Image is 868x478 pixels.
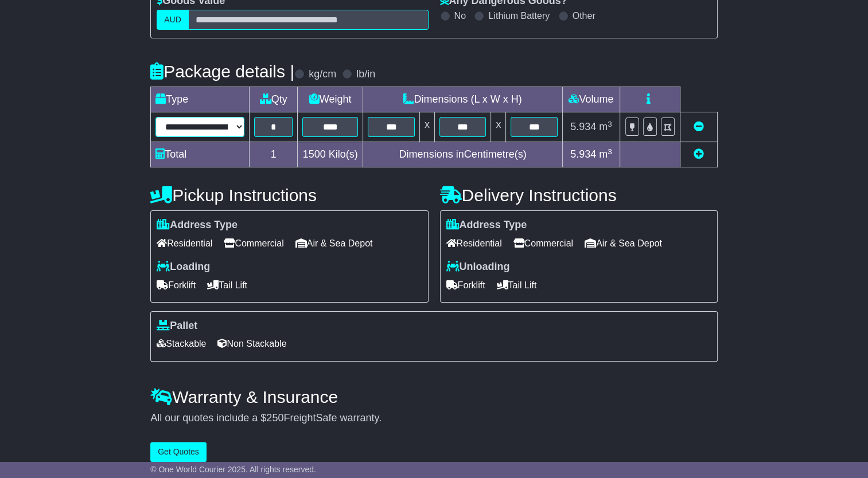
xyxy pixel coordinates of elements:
[585,234,662,252] span: Air & Sea Depot
[250,87,298,112] td: Qty
[513,234,573,252] span: Commercial
[446,276,485,294] span: Forklift
[599,121,612,132] span: m
[157,335,206,352] span: Stackable
[157,10,189,30] label: AUD
[694,121,704,132] a: Remove this item
[157,234,212,252] span: Residential
[608,147,612,156] sup: 3
[573,10,595,21] label: Other
[217,335,286,352] span: Non Stackable
[157,261,210,273] label: Loading
[151,142,250,167] td: Total
[440,186,718,205] h4: Delivery Instructions
[491,112,506,142] td: x
[150,412,718,425] div: All our quotes include a $ FreightSafe warranty.
[303,148,326,160] span: 1500
[297,87,363,112] td: Weight
[157,276,196,294] span: Forklift
[599,148,612,160] span: m
[150,387,718,406] h4: Warranty & Insurance
[570,148,596,160] span: 5.934
[151,87,250,112] td: Type
[157,219,238,232] label: Address Type
[446,219,527,232] label: Address Type
[150,465,316,474] span: © One World Courier 2025. All rights reserved.
[446,261,510,273] label: Unloading
[150,186,428,205] h4: Pickup Instructions
[150,62,294,81] h4: Package details |
[694,148,704,160] a: Add new item
[488,10,550,21] label: Lithium Battery
[419,112,434,142] td: x
[297,142,363,167] td: Kilo(s)
[309,68,336,81] label: kg/cm
[562,87,620,112] td: Volume
[356,68,375,81] label: lb/in
[570,121,596,132] span: 5.934
[295,234,373,252] span: Air & Sea Depot
[446,234,502,252] span: Residential
[363,87,562,112] td: Dimensions (L x W x H)
[363,142,562,167] td: Dimensions in Centimetre(s)
[224,234,283,252] span: Commercial
[157,320,197,332] label: Pallet
[608,120,612,128] sup: 3
[454,10,466,21] label: No
[250,142,298,167] td: 1
[207,276,247,294] span: Tail Lift
[266,412,283,424] span: 250
[497,276,537,294] span: Tail Lift
[150,442,207,462] button: Get Quotes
